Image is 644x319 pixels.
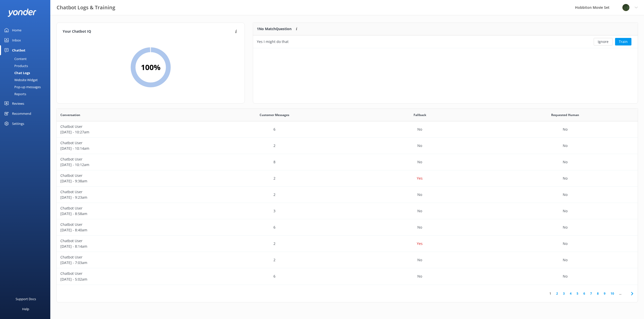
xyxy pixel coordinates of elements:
p: [DATE] - 8:14am [60,244,198,249]
p: No [417,225,422,230]
span: ... [617,291,624,296]
div: row [253,35,638,48]
p: Chatbot User [60,222,198,227]
p: No [563,274,568,279]
a: 5 [574,291,581,296]
p: Chatbot User [60,124,198,129]
p: 1 No Match Question [257,26,292,32]
p: No [563,225,568,230]
p: Yes [417,241,423,246]
div: row [57,252,638,268]
h2: 100 % [141,61,160,73]
p: No [563,176,568,181]
div: Chat Logs [3,69,30,76]
div: row [57,187,638,203]
div: Help [22,304,29,314]
span: Requested Human [551,113,579,117]
div: Chatbot [12,45,25,55]
div: row [57,138,638,154]
a: 6 [581,291,588,296]
p: 2 [273,176,275,181]
div: row [57,203,638,219]
div: Inbox [12,35,21,45]
span: Fallback [414,113,426,117]
div: Products [3,62,28,69]
a: 4 [567,291,574,296]
p: 6 [273,127,275,132]
p: No [417,192,422,197]
a: 10 [608,291,617,296]
a: 9 [601,291,608,296]
div: Reviews [12,98,24,109]
p: No [563,208,568,214]
a: Reports [3,90,50,97]
p: [DATE] - 10:14am [60,146,198,151]
div: row [57,236,638,252]
a: Pop-up messages [3,83,50,90]
p: 2 [273,257,275,263]
a: 2 [554,291,560,296]
p: Chatbot User [60,140,198,146]
p: No [563,127,568,132]
p: Chatbot User [60,254,198,260]
p: [DATE] - 8:58am [60,211,198,217]
p: 3 [273,208,275,214]
p: [DATE] - 9:23am [60,195,198,200]
p: Chatbot User [60,189,198,195]
p: Chatbot User [60,271,198,276]
div: Reports [3,90,26,97]
div: Home [12,25,21,35]
div: grid [57,121,638,285]
p: No [563,241,568,246]
p: 2 [273,192,275,197]
p: No [417,159,422,165]
img: 34-1720495293.png [622,4,630,11]
p: Chatbot User [60,173,198,178]
div: row [57,121,638,138]
p: 2 [273,143,275,148]
p: Chatbot User [60,205,198,211]
div: Settings [12,119,24,129]
p: 6 [273,274,275,279]
h4: Your Chatbot IQ [63,29,234,34]
p: 2 [273,241,275,246]
p: No [417,274,422,279]
p: [DATE] - 5:02am [60,277,198,282]
a: Website Widget [3,76,50,83]
p: Chatbot User [60,156,198,162]
div: Website Widget [3,76,38,83]
p: No [563,159,568,165]
p: No [417,127,422,132]
div: Recommend [12,109,31,119]
p: [DATE] - 8:40am [60,227,198,233]
a: 7 [588,291,594,296]
a: 3 [560,291,567,296]
div: row [57,268,638,285]
div: Yes I might do that [257,39,289,44]
p: No [417,257,422,263]
button: Train [615,38,631,45]
div: row [57,154,638,170]
a: Chat Logs [3,69,50,76]
div: Support Docs [16,294,36,304]
p: [DATE] - 9:38am [60,178,198,184]
a: 8 [594,291,601,296]
a: 1 [547,291,554,296]
img: yonder-white-logo.png [8,9,36,17]
p: [DATE] - 10:12am [60,162,198,168]
a: Products [3,62,50,69]
span: Conversation [60,113,80,117]
p: Chatbot User [60,238,198,244]
h3: Chatbot Logs & Training [57,4,115,12]
p: Yes [417,176,423,181]
p: No [563,143,568,148]
span: Customer Messages [260,113,289,117]
p: No [417,143,422,148]
div: row [57,170,638,187]
p: No [417,208,422,214]
p: 8 [273,159,275,165]
div: grid [253,35,638,48]
a: Content [3,55,50,62]
p: No [563,257,568,263]
button: Ignore [594,38,613,45]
